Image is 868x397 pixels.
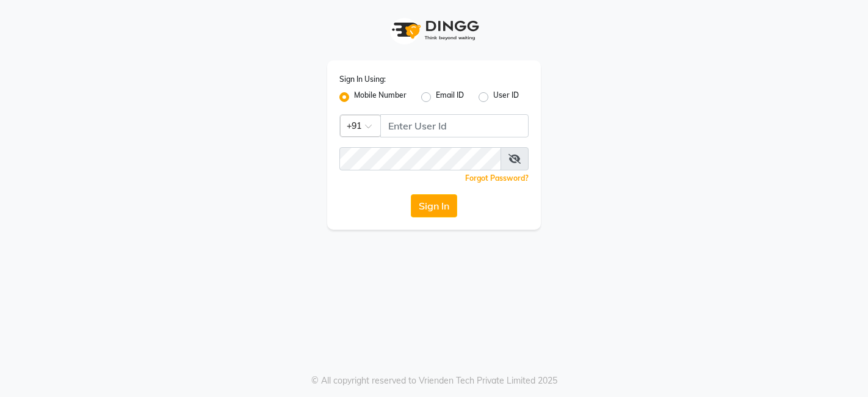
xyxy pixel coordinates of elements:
img: logo1.svg [385,12,483,48]
label: User ID [493,90,519,104]
a: Forgot Password? [465,173,529,183]
button: Sign In [411,194,457,217]
input: Username [339,147,501,170]
input: Username [380,114,529,137]
label: Mobile Number [354,90,407,104]
label: Email ID [436,90,464,104]
label: Sign In Using: [339,74,386,85]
